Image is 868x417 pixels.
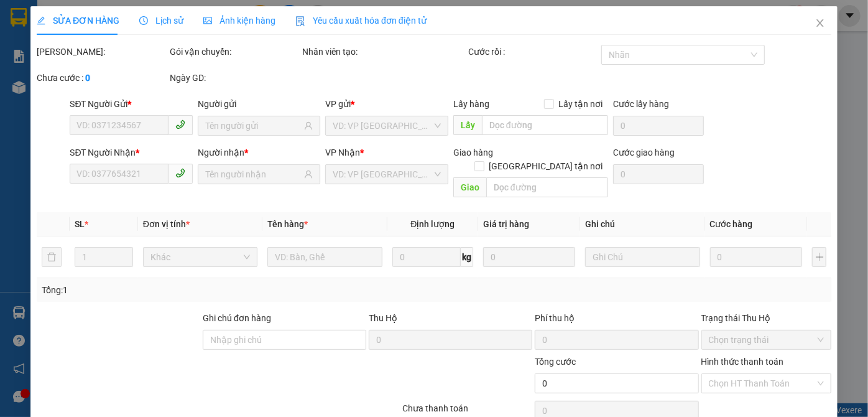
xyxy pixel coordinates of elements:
[295,16,427,26] span: Yêu cầu xuất hóa đơn điện tử
[613,164,704,184] input: Cước giao hàng
[42,283,336,297] div: Tổng: 1
[482,115,608,135] input: Dọc đường
[203,330,366,350] input: Ghi chú đơn hàng
[803,6,838,41] button: Close
[701,357,783,367] label: Hình thức thanh toán
[483,247,575,267] input: 0
[75,219,85,229] span: SL
[304,121,313,130] span: user
[143,219,190,229] span: Đơn vị tính
[580,212,705,237] th: Ghi chú
[325,148,360,157] span: VP Nhận
[139,16,183,26] span: Lịch sử
[554,97,608,111] span: Lấy tận nơi
[198,146,320,159] div: Người nhận
[710,219,753,229] span: Cước hàng
[37,16,45,25] span: edit
[710,247,802,267] input: 0
[175,168,185,178] span: phone
[468,45,599,59] div: Cước rồi :
[42,247,62,267] button: delete
[150,248,251,266] span: Khác
[70,146,192,159] div: SĐT Người Nhận
[535,357,576,367] span: Tổng cước
[85,73,90,83] b: 0
[815,18,825,28] span: close
[585,247,700,267] input: Ghi Chú
[461,247,473,267] span: kg
[410,219,455,229] span: Định lượng
[453,115,482,135] span: Lấy
[205,167,302,181] input: Tên người nhận
[37,16,119,26] span: SỬA ĐƠN HÀNG
[170,45,300,59] div: Gói vận chuyển:
[37,45,167,59] div: [PERSON_NAME]:
[139,16,148,25] span: clock-circle
[453,177,486,197] span: Giao
[613,99,669,109] label: Cước lấy hàng
[708,330,824,349] span: Chọn trạng thái
[369,313,397,323] span: Thu Hộ
[302,45,466,59] div: Nhân viên tạo:
[453,99,489,109] span: Lấy hàng
[453,148,493,157] span: Giao hàng
[535,311,698,330] div: Phí thu hộ
[203,16,212,25] span: picture
[37,71,167,85] div: Chưa cước :
[175,119,185,129] span: phone
[486,177,608,197] input: Dọc đường
[613,148,675,157] label: Cước giao hàng
[613,116,704,136] input: Cước lấy hàng
[812,247,827,267] button: plus
[484,159,608,173] span: [GEOGRAPHIC_DATA] tận nơi
[325,97,448,111] div: VP gửi
[205,119,302,133] input: Tên người gửi
[267,219,308,229] span: Tên hàng
[203,313,271,323] label: Ghi chú đơn hàng
[304,170,313,179] span: user
[267,247,382,267] input: VD: Bàn, Ghế
[701,311,831,325] div: Trạng thái Thu Hộ
[203,16,275,26] span: Ảnh kiện hàng
[483,219,529,229] span: Giá trị hàng
[70,97,192,111] div: SĐT Người Gửi
[295,16,305,26] img: icon
[198,97,320,111] div: Người gửi
[170,71,300,85] div: Ngày GD:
